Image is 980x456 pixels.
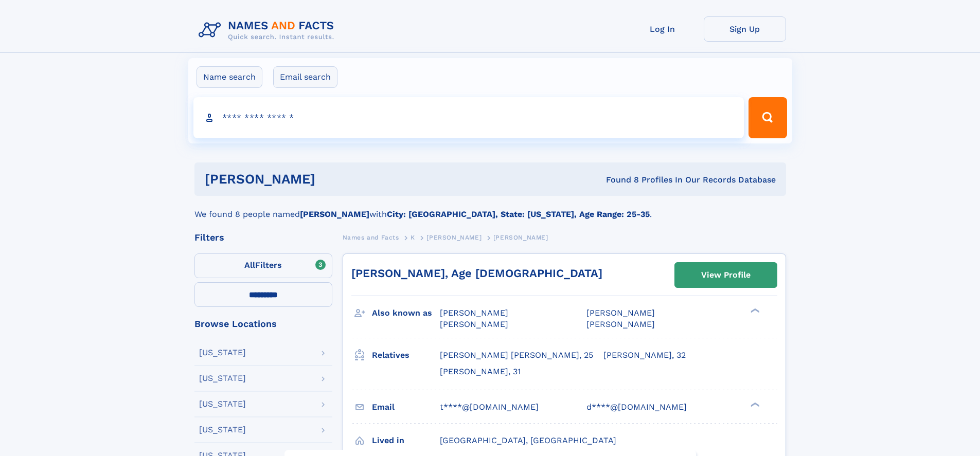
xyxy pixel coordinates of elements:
label: Name search [197,66,262,88]
a: [PERSON_NAME] [PERSON_NAME], 25 [440,350,593,361]
div: Filters [194,233,332,242]
span: [PERSON_NAME] [586,308,655,318]
div: Found 8 Profiles In Our Records Database [460,174,776,186]
label: Filters [194,253,332,278]
span: [PERSON_NAME] [440,308,508,318]
span: [PERSON_NAME] [440,319,508,329]
a: Sign Up [704,16,786,42]
div: View Profile [701,263,751,287]
h1: [PERSON_NAME] [205,173,461,186]
span: [GEOGRAPHIC_DATA], [GEOGRAPHIC_DATA] [440,435,616,445]
h3: Lived in [372,432,440,449]
h3: Also known as [372,304,440,322]
a: Names and Facts [343,231,399,244]
a: [PERSON_NAME], Age [DEMOGRAPHIC_DATA] [351,267,602,280]
div: [US_STATE] [199,400,246,408]
input: search input [193,97,744,138]
span: All [244,260,255,270]
span: K [411,234,415,241]
span: [PERSON_NAME] [586,319,655,329]
div: ❯ [748,307,760,314]
a: View Profile [675,263,777,287]
div: ❯ [748,401,760,408]
b: City: [GEOGRAPHIC_DATA], State: [US_STATE], Age Range: 25-35 [387,209,650,219]
h3: Email [372,398,440,416]
a: K [411,231,415,244]
span: [PERSON_NAME] [493,234,548,241]
div: Browse Locations [194,319,332,329]
button: Search Button [749,97,787,138]
a: Log In [621,16,704,42]
b: [PERSON_NAME] [300,209,369,219]
div: [US_STATE] [199,349,246,357]
img: Logo Names and Facts [194,16,343,44]
div: We found 8 people named with . [194,196,786,221]
div: [US_STATE] [199,374,246,382]
h3: Relatives [372,346,440,364]
a: [PERSON_NAME], 32 [603,350,686,361]
label: Email search [273,66,337,88]
a: [PERSON_NAME] [426,231,482,244]
span: [PERSON_NAME] [426,234,482,241]
div: [US_STATE] [199,426,246,434]
a: [PERSON_NAME], 31 [440,366,521,377]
